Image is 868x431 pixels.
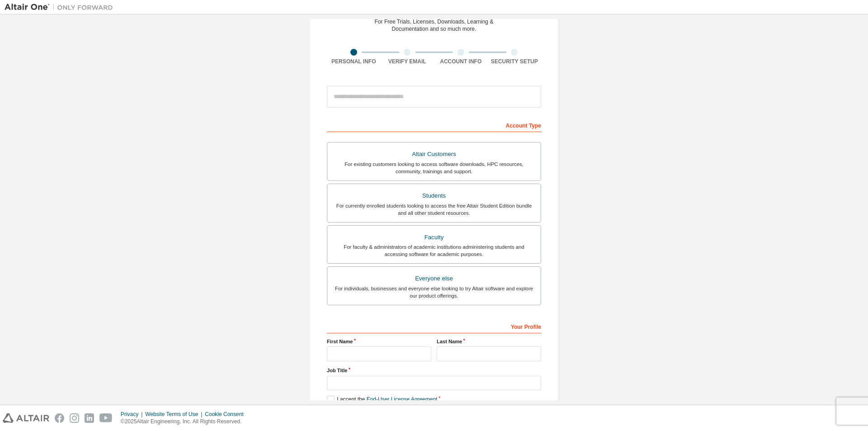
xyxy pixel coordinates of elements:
[333,202,535,217] div: For currently enrolled students looking to access the free Altair Student Edition bundle and all ...
[70,413,79,423] img: instagram.svg
[333,285,535,299] div: For individuals, businesses and everyone else looking to try Altair software and explore our prod...
[55,413,64,423] img: facebook.svg
[145,411,205,418] div: Website Terms of Use
[333,148,535,161] div: Altair Customers
[333,189,535,202] div: Students
[333,272,535,285] div: Everyone else
[375,18,494,33] div: For Free Trials, Licenses, Downloads, Learning & Documentation and so much more.
[5,3,118,12] img: Altair One
[327,367,541,374] label: Job Title
[437,338,541,345] label: Last Name
[333,243,535,258] div: For faculty & administrators of academic institutions administering students and accessing softwa...
[333,231,535,244] div: Faculty
[327,396,437,403] label: I accept the
[434,58,488,65] div: Account Info
[99,413,113,423] img: youtube.svg
[205,411,249,418] div: Cookie Consent
[85,413,94,423] img: linkedin.svg
[327,58,381,65] div: Personal Info
[3,413,49,423] img: altair_logo.svg
[327,338,431,345] label: First Name
[121,418,249,426] p: © 2025 Altair Engineering, Inc. All Rights Reserved.
[333,161,535,175] div: For existing customers looking to access software downloads, HPC resources, community, trainings ...
[367,396,438,403] a: End-User License Agreement
[488,58,542,65] div: Security Setup
[327,319,541,333] div: Your Profile
[381,58,434,65] div: Verify Email
[121,411,145,418] div: Privacy
[327,118,541,132] div: Account Type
